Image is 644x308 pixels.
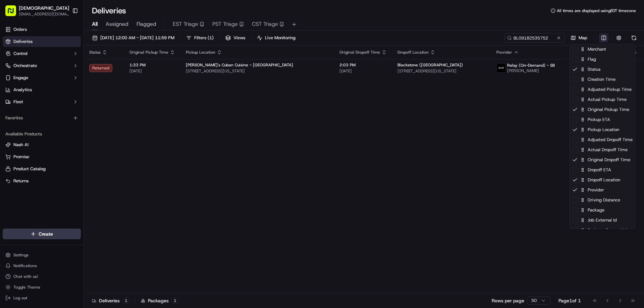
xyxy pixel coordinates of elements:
div: Package External Id [570,225,635,235]
div: Provider [570,185,635,195]
div: Adjusted Dropoff Time [570,135,635,145]
div: Pickup Location [570,125,635,135]
div: Package [570,205,635,215]
div: Original Pickup Time [570,105,635,115]
div: Actual Pickup Time [570,95,635,105]
div: Driving Distance [570,195,635,205]
div: Actual Dropoff Time [570,145,635,155]
div: Dropoff Location [570,175,635,185]
div: Merchant [570,44,635,54]
button: Start new chat [114,66,122,74]
div: Adjusted Pickup Time [570,84,635,95]
input: Got a question? Start typing here... [17,43,121,50]
div: Job External Id [570,215,635,225]
a: 📗Knowledge Base [4,94,54,106]
p: Welcome 👋 [7,27,122,38]
div: Creation Time [570,74,635,84]
span: API Documentation [63,97,108,103]
span: Pylon [67,113,81,118]
a: Powered byPylon [47,113,81,118]
div: Dropoff ETA [570,165,635,175]
img: Nash [7,7,20,20]
span: Knowledge Base [13,97,51,103]
div: 💻 [57,97,62,103]
div: Flag [570,54,635,64]
a: 💻API Documentation [54,94,110,106]
div: Pickup ETA [570,115,635,125]
div: Start new chat [23,64,110,70]
div: 📗 [7,97,12,103]
div: We're available if you need us! [23,70,85,76]
div: Status [570,64,635,74]
div: Original Dropoff Time [570,155,635,165]
img: 1736555255976-a54dd68f-1ca7-489b-9aae-adbdc363a1c4 [7,64,19,76]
